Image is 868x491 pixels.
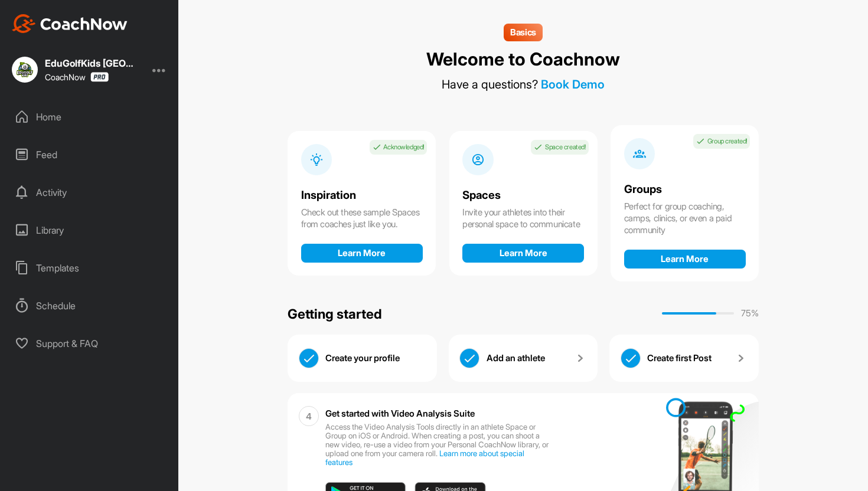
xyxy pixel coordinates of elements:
[462,207,584,230] div: Invite your athletes into their personal space to communicate
[647,348,748,369] a: Create first Post
[487,352,545,364] p: Add an athlete
[6,178,173,207] div: Activity
[462,189,584,202] div: Spaces
[573,351,587,365] img: arrow
[741,307,759,320] p: 75 %
[383,143,425,152] p: Acknowledged!
[6,253,173,283] div: Templates
[301,207,423,230] div: Check out these sample Spaces from coaches just like you.
[6,329,173,358] div: Support & FAQ
[624,184,746,196] div: Groups
[45,58,139,68] div: EduGolfKids [GEOGRAPHIC_DATA]
[504,24,543,41] div: Basics
[624,201,746,236] div: Perfect for group coaching, camps, clinics, or even a paid community
[462,244,584,263] button: Learn More
[301,244,423,263] button: Learn More
[545,143,586,152] p: Space created!
[487,348,587,369] a: Add an athlete
[325,409,475,418] p: Get started with Video Analysis Suite
[647,352,712,364] p: Create first Post
[310,153,324,166] img: info
[733,351,748,365] img: arrow
[6,102,173,132] div: Home
[6,291,173,320] div: Schedule
[624,250,746,269] button: Learn More
[288,304,382,324] div: Getting started
[6,140,173,169] div: Feed
[299,349,318,368] img: check
[325,423,552,467] p: Access the Video Analysis Tools directly in an athlete Space or Group on iOS or Android. When cre...
[621,349,640,368] img: check
[45,72,109,82] div: CoachNow
[426,48,620,71] div: Welcome to Coachnow
[325,348,426,369] div: Create your profile
[12,14,128,33] img: CoachNow
[299,406,319,426] div: 4
[533,142,543,152] img: check
[372,142,381,152] img: check
[471,153,485,166] img: info
[460,349,479,368] img: check
[541,77,605,91] a: Book Demo
[442,77,605,91] div: Have a questions?
[707,137,748,146] p: Group created!
[696,136,705,146] img: check
[6,215,173,245] div: Library
[12,57,38,83] img: square_74e4a8d91e2429f28ddbb5439940e9b2.jpg
[301,189,423,202] div: Inspiration
[633,147,647,161] img: info
[325,449,524,467] a: Learn more about special features
[90,72,109,82] img: CoachNow Pro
